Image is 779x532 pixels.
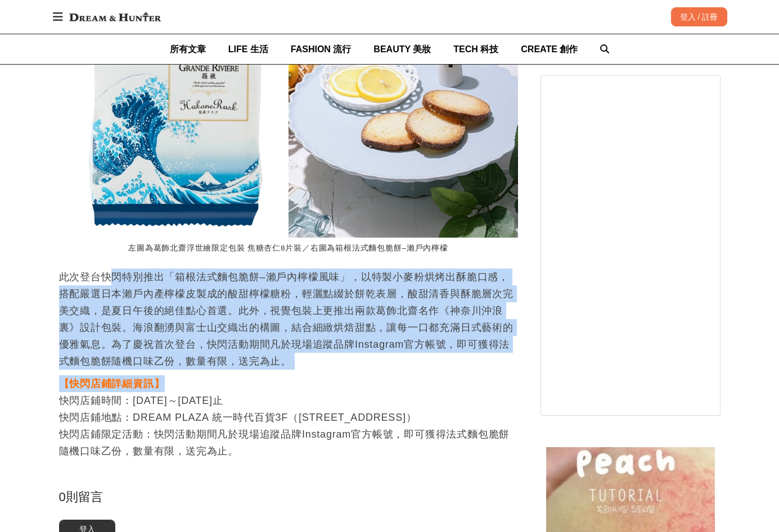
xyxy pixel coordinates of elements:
strong: 【快閃店鋪詳細資訊】 [59,378,165,389]
a: CREATE 創作 [521,34,578,64]
img: Dream & Hunter [64,7,166,27]
span: 所有文章 [170,44,206,54]
p: 此次登台快閃特別推出「箱根法式麵包脆餅–瀨戶內檸檬風味」，以特製小麥粉烘烤出酥脆口感，搭配嚴選日本瀨戶內產檸檬皮製成的酸甜檸檬糖粉，輕灑點綴於餅乾表層，酸甜清香與酥脆層次完美交織，是夏日午後的絕... [59,269,518,370]
span: FASHION 流行 [291,44,352,54]
a: 所有文章 [170,34,206,64]
div: 登入 / 註冊 [671,7,727,26]
a: LIFE 生活 [228,34,268,64]
p: 快閃店鋪時間：[DATE]～[DATE]止 快閃店鋪地點：DREAM PLAZA 統一時代百貨3F（[STREET_ADDRESS]） 快閃店鋪限定活動：快閃活動期間凡於現場追蹤品牌Instag... [59,375,518,460]
span: TECH 科技 [453,44,498,54]
figcaption: 左圖為葛飾北齋浮世繪限定包裝 焦糖杏仁8片裝／右圖為箱根法式麵包脆餅–瀨戶內檸檬 [59,238,518,260]
span: BEAUTY 美妝 [373,44,431,54]
a: FASHION 流行 [291,34,352,64]
a: BEAUTY 美妝 [373,34,431,64]
span: CREATE 創作 [521,44,578,54]
div: 0 則留言 [59,488,518,506]
a: TECH 科技 [453,34,498,64]
span: LIFE 生活 [228,44,268,54]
